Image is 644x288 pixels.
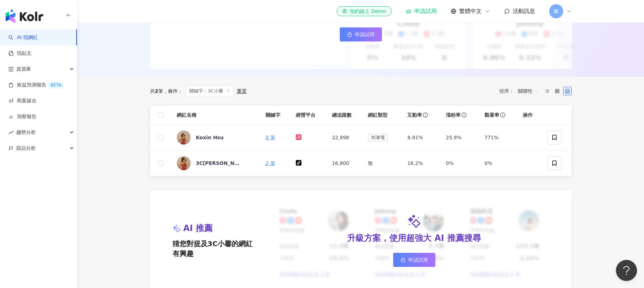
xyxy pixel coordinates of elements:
[186,85,234,97] span: 關鍵字：3C小馨
[337,6,391,16] a: 預約線上 Demo
[326,151,363,176] td: 16,800
[8,130,13,135] span: rise
[347,232,481,244] div: 升級方案，使用超強大 AI 推薦搜尋
[459,7,482,15] span: 繁體中文
[266,160,275,166] a: 2 筆
[446,134,473,141] div: 25.9%
[266,135,275,140] a: 0 筆
[407,159,435,167] div: 16.2%
[340,27,382,41] a: 申請試用
[177,130,254,145] a: KOL AvatarKoxin Hsu
[8,82,64,89] a: 效益預測報告BETA
[150,88,163,94] div: 共 筆
[368,159,396,167] div: 無
[446,159,473,167] div: 0%
[260,105,290,125] th: 關鍵字
[513,8,535,14] span: 活動訊息
[163,88,183,94] span: 條件 ：
[446,111,461,119] span: 漲粉率
[237,88,247,94] div: 重置
[362,105,402,125] th: 網紅類型
[499,85,543,97] div: 排序：
[616,260,637,281] iframe: Help Scout Beacon - Open
[518,85,539,97] span: 關聯性
[368,134,388,141] span: 3C家電
[196,134,224,141] div: Koxin Hsu
[290,105,326,125] th: 經營平台
[8,34,38,41] a: searchAI 找網紅
[16,124,36,140] span: 趨勢分析
[499,111,506,119] span: info-circle
[6,9,43,23] img: logo
[517,105,542,125] th: 操作
[461,111,468,119] span: info-circle
[326,105,363,125] th: 總追蹤數
[407,134,435,141] div: 8.91%
[155,88,158,94] span: 2
[554,7,559,15] span: 陳
[406,8,437,15] a: 申請試用
[8,97,37,104] a: 商案媒合
[393,253,435,267] a: 申請試用
[196,160,242,167] div: 3C[PERSON_NAME]
[177,130,191,145] img: KOL Avatar
[342,8,386,15] div: 預約線上 Demo
[16,140,36,156] span: 競品分析
[177,156,191,170] img: KOL Avatar
[8,50,32,57] a: 找貼文
[484,111,499,119] span: 觀看率
[173,239,254,258] span: 猜您對提及3C小馨的網紅有興趣
[422,111,429,119] span: info-circle
[484,159,512,167] div: 0%
[484,134,512,141] div: 771%
[16,61,31,77] span: 資源庫
[8,113,37,120] a: 洞察報告
[183,223,213,235] span: AI 推薦
[326,125,363,151] td: 22,998
[407,111,422,119] span: 互動率
[355,32,375,37] span: 申請試用
[408,257,428,263] span: 申請試用
[171,105,260,125] th: 網紅名稱
[177,156,254,170] a: KOL Avatar3C[PERSON_NAME]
